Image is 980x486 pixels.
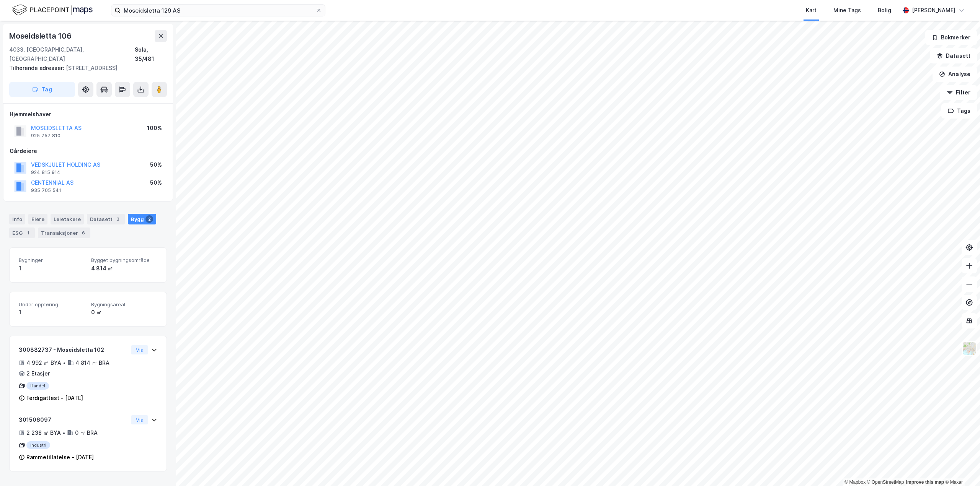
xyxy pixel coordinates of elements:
[26,428,61,437] div: 2 238 ㎡ BYA
[12,3,93,17] img: logo.f888ab2527a4732fd821a326f86c7f29.svg
[131,415,148,424] button: Vis
[150,160,162,169] div: 50%
[26,358,61,367] div: 4 992 ㎡ BYA
[844,479,866,485] a: Mapbox
[962,341,977,356] img: Z
[940,85,977,100] button: Filter
[933,67,977,82] button: Analyse
[925,30,977,45] button: Bokmerker
[19,415,128,424] div: 301506097
[912,6,955,15] div: [PERSON_NAME]
[941,103,977,119] button: Tags
[38,228,90,238] div: Transaksjoner
[131,345,148,354] button: Vis
[9,228,35,238] div: ESG
[91,264,157,273] div: 4 814 ㎡
[91,308,157,317] div: 0 ㎡
[867,479,904,485] a: OpenStreetMap
[942,449,980,486] iframe: Chat Widget
[75,428,98,437] div: 0 ㎡ BRA
[114,215,122,223] div: 3
[9,214,25,224] div: Info
[9,45,135,63] div: 4033, [GEOGRAPHIC_DATA], [GEOGRAPHIC_DATA]
[24,229,32,237] div: 1
[906,479,944,485] a: Improve this map
[150,178,162,187] div: 50%
[31,187,61,193] div: 935 705 541
[31,169,60,176] div: 924 815 914
[9,63,161,73] div: [STREET_ADDRESS]
[9,65,66,71] span: Tilhørende adresser:
[63,360,66,366] div: •
[31,133,60,139] div: 925 757 810
[878,6,891,15] div: Bolig
[135,45,167,63] div: Sola, 35/481
[62,430,65,436] div: •
[128,214,156,224] div: Bygg
[833,6,861,15] div: Mine Tags
[121,5,316,16] input: Søk på adresse, matrikkel, gårdeiere, leietakere eller personer
[91,257,157,263] span: Bygget bygningsområde
[10,110,167,119] div: Hjemmelshaver
[19,264,85,273] div: 1
[26,393,83,403] div: Ferdigattest - [DATE]
[80,229,87,237] div: 6
[9,30,73,42] div: Moseidsletta 106
[26,369,50,378] div: 2 Etasjer
[19,345,128,354] div: 300882737 - Moseidsletta 102
[19,308,85,317] div: 1
[91,301,157,308] span: Bygningsareal
[145,215,153,223] div: 2
[9,82,75,97] button: Tag
[75,358,109,367] div: 4 814 ㎡ BRA
[147,124,162,133] div: 100%
[10,146,167,156] div: Gårdeiere
[28,214,47,224] div: Eiere
[87,214,125,224] div: Datasett
[51,214,84,224] div: Leietakere
[19,257,85,263] span: Bygninger
[19,301,85,308] span: Under oppføring
[930,48,977,63] button: Datasett
[806,6,817,15] div: Kart
[26,453,94,462] div: Rammetillatelse - [DATE]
